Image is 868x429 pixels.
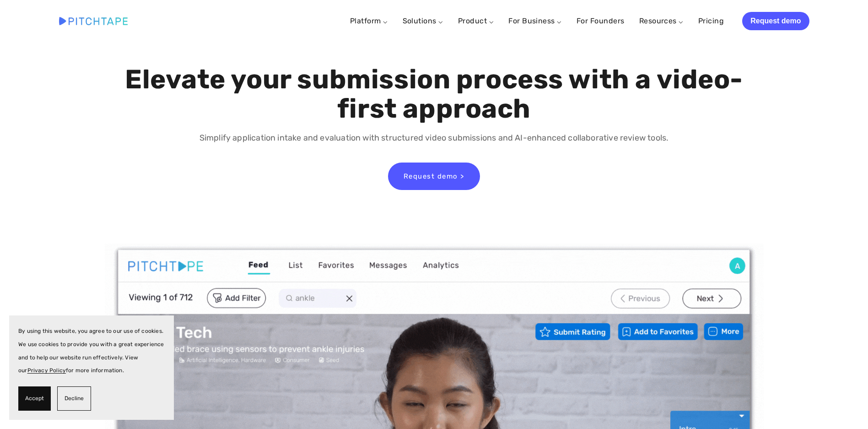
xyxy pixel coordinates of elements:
[18,386,51,411] button: Accept
[742,12,809,30] a: Request demo
[577,13,625,29] a: For Founders
[57,386,91,411] button: Decline
[123,131,745,145] p: Simplify application intake and evaluation with structured video submissions and AI-enhanced coll...
[403,16,443,25] a: Solutions ⌵
[59,17,128,25] img: Pitchtape | Video Submission Management Software
[639,16,684,25] a: Resources ⌵
[18,325,165,377] p: By using this website, you agree to our use of cookies. We use cookies to provide you with a grea...
[822,385,868,429] iframe: Chat Widget
[388,163,480,190] a: Request demo >
[350,16,388,25] a: Platform ⌵
[508,16,562,25] a: For Business ⌵
[27,367,66,374] a: Privacy Policy
[25,392,44,405] span: Accept
[123,65,745,124] h1: Elevate your submission process with a video-first approach
[698,13,724,29] a: Pricing
[9,315,174,420] section: Cookie banner
[458,16,494,25] a: Product ⌵
[65,392,84,405] span: Decline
